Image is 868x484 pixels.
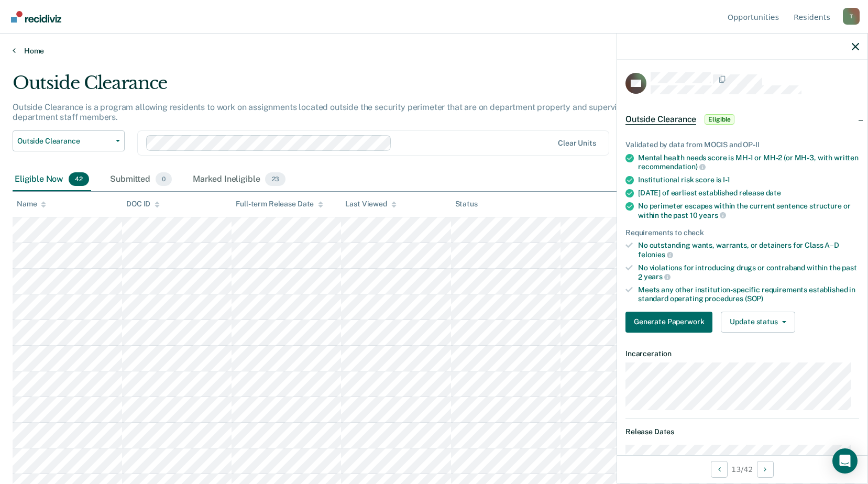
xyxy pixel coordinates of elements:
[766,189,781,197] span: date
[638,153,859,171] div: Mental health needs score is MH-1 or MH-2 (or MH-3, with written
[644,272,671,281] span: years
[265,172,285,186] span: 23
[625,427,859,436] dt: Release Dates
[721,312,795,333] button: Update status
[625,140,859,149] div: Validated by data from MOCIS and OP-II
[345,200,396,208] div: Last Viewed
[638,162,706,171] span: recommendation)
[638,202,859,219] div: No perimeter escapes within the current sentence structure or within the past 10
[843,8,860,25] div: T
[843,8,860,25] button: Profile dropdown button
[638,263,859,281] div: No violations for introducing drugs or contraband within the past 2
[11,11,61,23] img: Recidiviz
[705,114,734,125] span: Eligible
[126,200,160,208] div: DOC ID
[711,461,728,478] button: Previous Opportunity
[625,114,696,125] span: Outside Clearance
[108,168,174,191] div: Submitted
[757,461,774,478] button: Next Opportunity
[558,139,596,148] div: Clear units
[745,294,763,303] span: (SOP)
[17,137,112,146] span: Outside Clearance
[13,168,91,191] div: Eligible Now
[13,46,855,56] a: Home
[638,285,859,303] div: Meets any other institution-specific requirements established in standard operating procedures
[723,175,730,184] span: I-1
[625,228,859,237] div: Requirements to check
[617,455,867,483] div: 13 / 42
[625,349,859,358] dt: Incarceration
[617,103,867,136] div: Outside ClearanceEligible
[638,189,859,197] div: [DATE] of earliest established release
[699,211,726,219] span: years
[832,448,858,474] div: Open Intercom Messenger
[625,312,712,333] button: Generate Paperwork
[638,175,859,184] div: Institutional risk score is
[236,200,323,208] div: Full-term Release Date
[638,250,673,259] span: felonies
[156,172,172,186] span: 0
[13,72,664,102] div: Outside Clearance
[17,200,46,208] div: Name
[69,172,89,186] span: 42
[13,102,642,122] p: Outside Clearance is a program allowing residents to work on assignments located outside the secu...
[455,200,478,208] div: Status
[191,168,288,191] div: Marked Ineligible
[638,241,859,259] div: No outstanding wants, warrants, or detainers for Class A–D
